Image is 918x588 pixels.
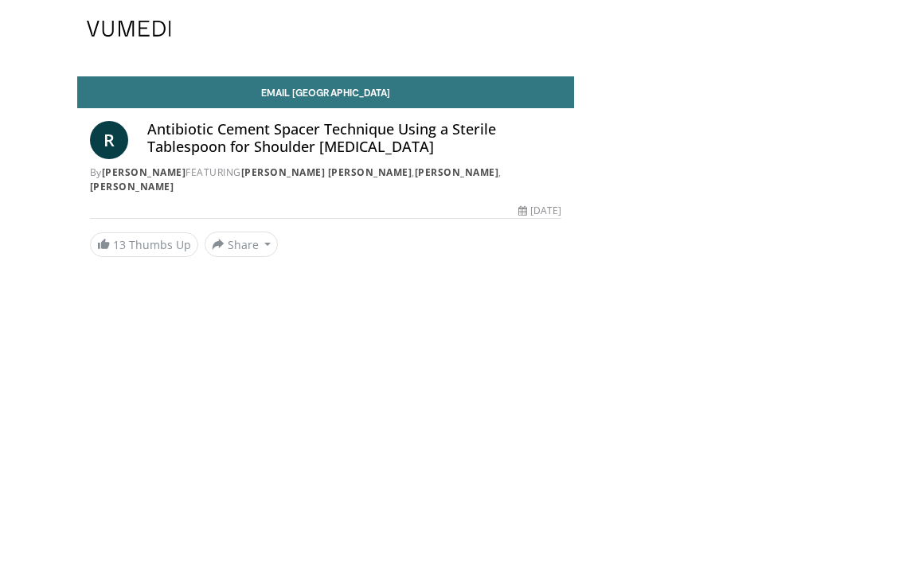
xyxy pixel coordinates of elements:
a: [PERSON_NAME] [415,165,499,179]
a: [PERSON_NAME] [PERSON_NAME] [241,165,412,179]
span: 13 [113,237,126,252]
a: 13 Thumbs Up [90,232,198,257]
a: Email [GEOGRAPHIC_DATA] [77,76,575,108]
div: [DATE] [518,204,561,218]
img: VuMedi Logo [87,21,171,37]
a: R [90,121,128,159]
a: [PERSON_NAME] [102,165,186,179]
button: Share [205,232,279,257]
div: By FEATURING , , [90,165,562,194]
a: [PERSON_NAME] [90,180,174,193]
h4: Antibiotic Cement Spacer Technique Using a Sterile Tablespoon for Shoulder [MEDICAL_DATA] [147,121,562,155]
